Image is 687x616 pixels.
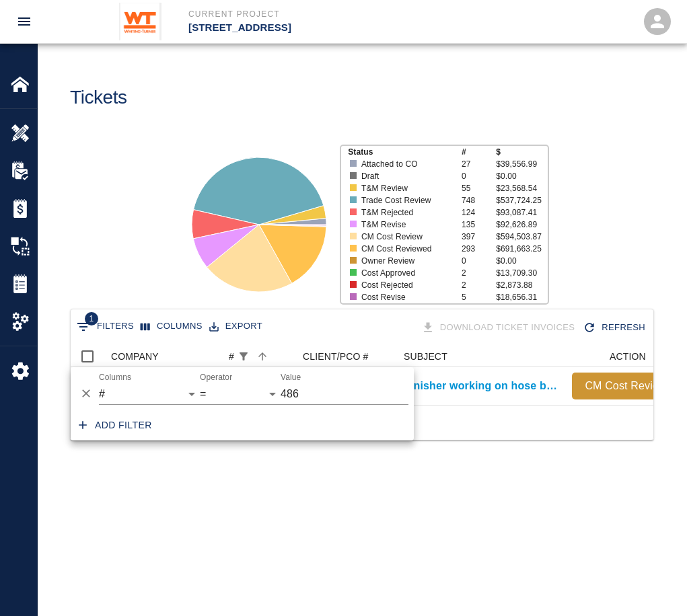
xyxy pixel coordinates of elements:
img: Whiting-Turner [119,3,161,40]
p: $2,873.88 [496,279,548,291]
h1: Tickets [70,87,127,109]
a: Finisher working on hose bib rework patches all floors. [404,378,558,394]
p: Cost Approved [361,267,451,279]
p: 293 [462,243,496,255]
p: 397 [462,231,496,243]
p: 5 [462,291,496,303]
div: COMPANY [111,346,159,367]
p: 124 [462,206,496,219]
button: Refresh [580,316,651,340]
button: Show filters [73,316,137,338]
p: 27 [462,158,496,170]
div: ACTION [565,346,686,367]
p: 0 [462,255,496,267]
p: T&M Review [361,182,451,194]
p: T&M Rejected [361,206,451,219]
p: Trade Cost Review [361,194,451,206]
button: Delete [76,383,96,403]
p: $0.00 [496,255,548,267]
p: $39,556.99 [496,158,548,170]
p: $18,656.31 [496,291,548,303]
p: 55 [462,182,496,194]
p: 135 [462,219,496,231]
button: Select columns [137,316,206,337]
p: # [462,146,496,158]
p: 748 [462,194,496,206]
button: Add filter [73,413,157,438]
p: $23,568.54 [496,182,548,194]
p: $92,626.89 [496,219,548,231]
div: CLIENT/PCO # [296,346,397,367]
div: SUBJECT [404,346,447,367]
div: SUBJECT [397,346,565,367]
p: [STREET_ADDRESS] [188,20,417,36]
p: Owner Review [361,255,451,267]
button: Export [206,316,266,337]
p: $594,503.87 [496,231,548,243]
div: 1 active filter [234,347,253,366]
div: Tickets download in groups of 15 [419,316,581,340]
div: # [229,346,234,367]
p: Cost Revise [361,291,451,303]
iframe: Chat Widget [620,551,687,616]
p: $0.00 [496,170,548,182]
label: Operator [200,372,232,383]
button: Sort [253,347,272,366]
span: 1 [85,312,98,325]
div: COMPANY [104,346,222,367]
p: CM Cost Review [577,378,674,394]
div: CLIENT/PCO # [303,346,369,367]
p: Current Project [188,8,417,20]
label: Columns [99,372,131,383]
p: 2 [462,279,496,291]
p: 0 [462,170,496,182]
p: $537,724.25 [496,194,548,206]
p: 2 [462,267,496,279]
button: Show filters [234,347,253,366]
p: Status [348,146,462,158]
p: $93,087.41 [496,206,548,219]
label: Value [281,372,301,383]
p: T&M Revise [361,219,451,231]
p: CM Cost Review [361,231,451,243]
button: open drawer [8,5,40,38]
input: Filter value [281,383,408,405]
div: ACTION [610,346,646,367]
p: Draft [361,170,451,182]
p: Cost Rejected [361,279,451,291]
p: CM Cost Reviewed [361,243,451,255]
p: Attached to CO [361,158,451,170]
div: # [222,346,296,367]
div: Refresh the list [580,316,651,340]
p: $691,663.25 [496,243,548,255]
p: $ [496,146,548,158]
p: $13,709.30 [496,267,548,279]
